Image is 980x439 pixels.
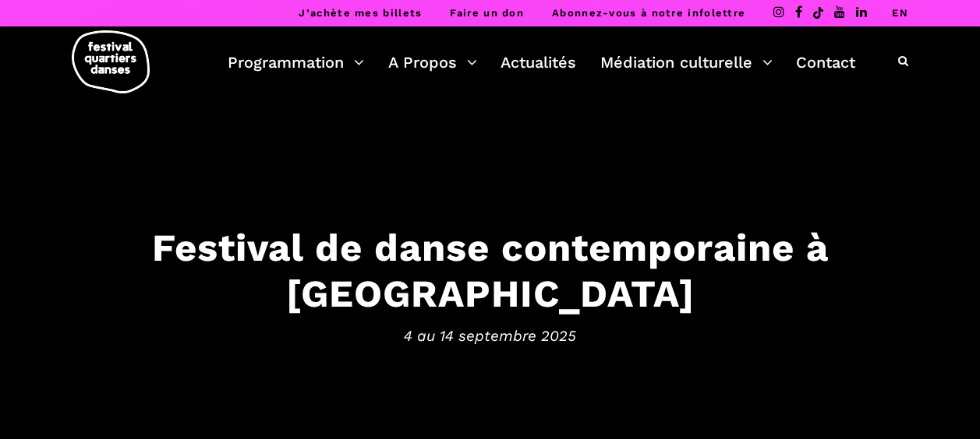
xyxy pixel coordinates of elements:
a: Faire un don [450,7,524,19]
a: A Propos [388,49,477,76]
a: Abonnez-vous à notre infolettre [552,7,745,19]
h3: Festival de danse contemporaine à [GEOGRAPHIC_DATA] [16,225,964,317]
a: Médiation culturelle [600,49,773,76]
img: logo-fqd-med [72,30,150,93]
a: Contact [796,49,855,76]
a: J’achète mes billets [299,7,422,19]
a: EN [892,7,908,19]
span: 4 au 14 septembre 2025 [16,324,964,347]
a: Programmation [228,49,364,76]
a: Actualités [501,49,576,76]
